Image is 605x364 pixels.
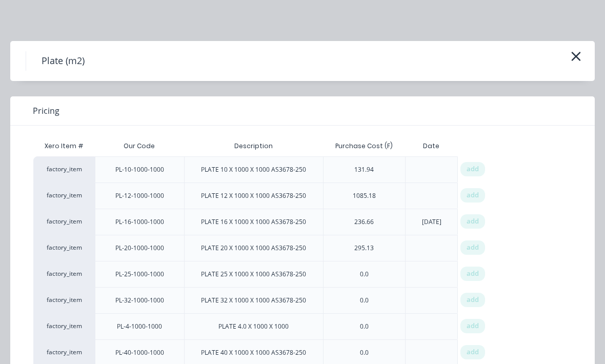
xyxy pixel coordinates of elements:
div: factory_item [33,313,95,339]
div: PLATE 10 X 1000 X 1000 AS3678-250 [201,165,306,174]
div: 131.94 [354,165,374,174]
span: add [467,321,479,331]
span: add [467,190,479,200]
span: add [467,269,479,279]
div: 1085.18 [353,191,376,200]
div: 0.0 [360,348,369,357]
div: add [460,240,485,255]
div: PLATE 20 X 1000 X 1000 AS3678-250 [201,244,306,253]
div: PL-16-1000-1000 [115,217,164,227]
span: add [467,216,479,227]
div: PL-10-1000-1000 [115,165,164,174]
div: Date [415,133,448,159]
span: add [467,295,479,305]
div: 0.0 [360,322,369,331]
div: PLATE 4.0 X 1000 X 1000 [218,322,289,331]
div: factory_item [33,183,95,209]
div: PLATE 16 X 1000 X 1000 AS3678-250 [201,217,306,227]
div: Description [226,133,281,159]
div: PL-32-1000-1000 [115,296,164,305]
div: factory_item [33,209,95,235]
div: PL-12-1000-1000 [115,191,164,200]
div: PL-4-1000-1000 [117,322,162,331]
div: factory_item [33,287,95,313]
div: add [460,188,485,203]
div: PLATE 25 X 1000 X 1000 AS3678-250 [201,270,306,279]
h4: Plate (m2) [26,51,100,71]
div: add [460,267,485,281]
div: PLATE 40 X 1000 X 1000 AS3678-250 [201,348,306,357]
div: PLATE 32 X 1000 X 1000 AS3678-250 [201,296,306,305]
span: add [467,164,479,174]
span: Pricing [33,105,59,117]
div: add [460,319,485,333]
div: PL-20-1000-1000 [115,244,164,253]
div: Xero Item # [33,136,95,156]
div: 236.66 [354,217,374,227]
div: factory_item [33,261,95,287]
div: 0.0 [360,270,369,279]
div: factory_item [33,235,95,261]
div: add [460,293,485,307]
div: PLATE 12 X 1000 X 1000 AS3678-250 [201,191,306,200]
div: PL-25-1000-1000 [115,270,164,279]
div: add [460,214,485,229]
div: 295.13 [354,244,374,253]
div: 0.0 [360,296,369,305]
div: add [460,162,485,176]
div: factory_item [33,156,95,183]
div: Purchase Cost (F) [327,133,401,159]
span: add [467,347,479,357]
div: add [460,345,485,359]
div: Our Code [115,133,163,159]
div: [DATE] [422,217,441,227]
span: add [467,242,479,253]
div: PL-40-1000-1000 [115,348,164,357]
